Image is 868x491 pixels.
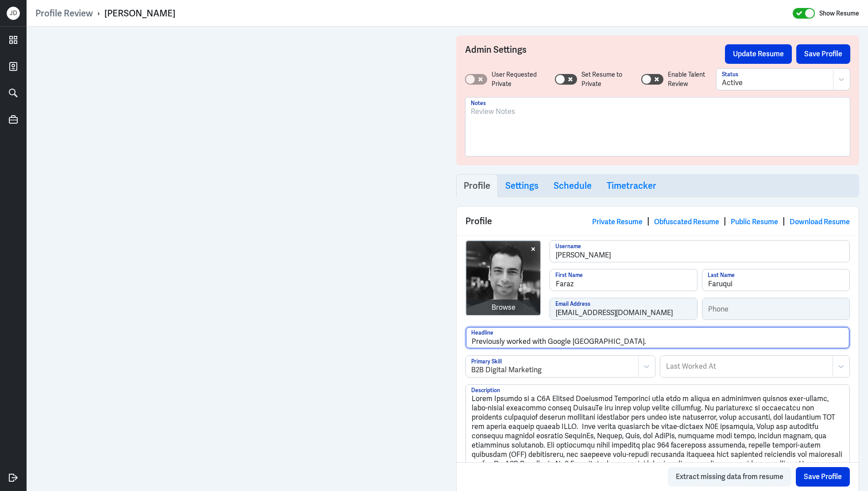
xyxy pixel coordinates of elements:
textarea: Lorem Ipsumdo si a C6A Elitsed Doeiusmod Temporinci utla etdo m aliqua en adminimven quisnos exer... [466,385,849,487]
p: › [93,8,105,19]
input: Last Name [702,269,849,291]
button: Update Resume [725,44,792,64]
h3: Timetracker [607,180,656,191]
h3: Schedule [554,180,592,191]
div: [PERSON_NAME] [105,8,175,19]
a: Download Resume [790,217,850,226]
label: Enable Talent Review [668,70,716,89]
button: Save Profile [796,467,850,487]
a: Private Resume [592,217,643,226]
iframe: https://ppcdn.hiredigital.com/register/a41e8f9e/resumes/599896093/CV-Faraz_Faruqui.pdf?Expires=17... [35,35,438,482]
input: Phone [702,298,849,320]
h3: Profile [464,180,490,191]
input: Username [550,241,849,262]
a: Profile Review [35,8,93,19]
button: Save Profile [796,44,850,64]
div: Browse [492,302,515,313]
h3: Settings [505,180,539,191]
div: | | | [592,214,850,228]
label: Show Resume [819,8,859,19]
div: Profile [457,207,859,235]
a: Public Resume [731,217,778,226]
div: J D [7,7,20,20]
img: Faraz.jpeg [466,241,541,316]
input: Headline [466,327,849,348]
button: Extract missing data from resume [668,467,791,487]
label: User Requested Private [492,70,546,89]
a: Obfuscated Resume [654,217,719,226]
label: Set Resume to Private [581,70,632,89]
input: First Name [550,269,697,291]
h3: Admin Settings [465,44,725,64]
input: Email Address [550,298,697,320]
